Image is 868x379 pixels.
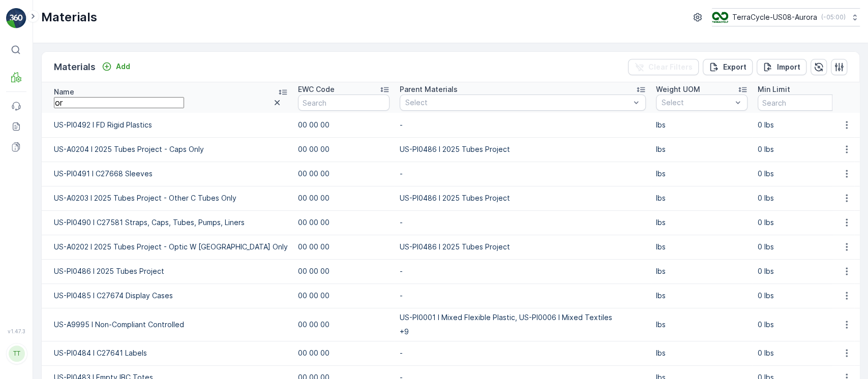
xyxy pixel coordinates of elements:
[758,120,849,130] p: 0 lbs
[32,346,91,371] p: [EMAIL_ADDRESS][PERSON_NAME][DOMAIN_NAME]
[712,8,860,26] button: TerraCycle-US08-Aurora(-05:00)
[651,308,753,341] td: lbs
[293,341,395,365] td: 00 00 00
[298,84,335,94] p: EWC Code
[758,217,849,228] p: 0 lbs
[758,320,849,330] p: 0 lbs
[651,162,753,186] td: lbs
[400,327,409,336] span: +9
[758,291,849,301] p: 0 lbs
[648,62,693,72] p: Clear Filters
[400,217,646,228] p: -
[651,283,753,308] td: lbs
[651,137,753,162] td: lbs
[662,98,732,108] p: Select
[651,235,753,259] td: lbs
[98,60,134,73] button: Add
[723,62,746,72] p: Export
[400,84,458,94] p: Parent Materials
[651,341,753,365] td: lbs
[6,328,26,334] span: v 1.47.3
[298,94,390,111] input: Search
[293,186,395,210] td: 00 00 00
[651,186,753,210] td: lbs
[628,59,699,75] button: Clear Filters
[54,97,184,108] input: Search
[400,169,646,179] p: -
[400,191,646,205] p: US-PI0486 I 2025 Tubes Project
[821,13,846,21] p: ( -05:00 )
[41,9,97,25] p: Materials
[400,291,646,301] p: -
[293,162,395,186] td: 00 00 00
[54,60,96,74] p: Materials
[42,186,293,210] td: US-A0203 I 2025 Tubes Project - Other C Tubes Only
[651,210,753,235] td: lbs
[400,120,646,130] p: -
[42,137,293,162] td: US-A0204 I 2025 Tubes Project - Caps Only
[656,84,700,94] p: Weight UOM
[116,61,130,72] p: Add
[42,341,293,365] td: US-PI0484 I C27641 Labels
[293,210,395,235] td: 00 00 00
[758,144,849,154] p: 0 lbs
[6,336,26,371] button: TT
[42,235,293,259] td: US-A0202 I 2025 Tubes Project - Optic W [GEOGRAPHIC_DATA] Only
[42,113,293,137] td: US-PI0492 I FD Rigid Plastics
[42,259,293,283] td: US-PI0486 I 2025 Tubes Project
[405,98,630,108] p: Select
[400,240,646,254] p: US-PI0486 I 2025 Tubes Project
[293,283,395,308] td: 00 00 00
[23,46,34,54] p: ⌘B
[712,12,728,23] img: image_ci7OI47.png
[758,348,849,358] p: 0 lbs
[758,193,849,203] p: 0 lbs
[54,87,74,97] p: Name
[651,113,753,137] td: lbs
[293,113,395,137] td: 00 00 00
[293,137,395,162] td: 00 00 00
[400,310,646,325] p: US-PI0001 I Mixed Flexible Plastic, US-PI0006 I Mixed Textiles
[9,345,25,362] div: TT
[400,266,646,276] p: -
[42,283,293,308] td: US-PI0485 I C27674 Display Cases
[293,259,395,283] td: 00 00 00
[32,336,91,346] p: [DOMAIN_NAME]
[293,308,395,341] td: 00 00 00
[703,59,753,75] button: Export
[42,162,293,186] td: US-PI0491 I C27668 Sleeves
[400,142,646,156] p: US-PI0486 I 2025 Tubes Project
[42,210,293,235] td: US-PI0490 I C27581 Straps, Caps, Tubes, Pumps, Liners
[758,84,790,94] p: Min Limit
[651,259,753,283] td: lbs
[758,169,849,179] p: 0 lbs
[42,308,293,341] td: US-A9995 I Non-Compliant Controlled
[732,12,817,22] p: TerraCycle-US08-Aurora
[777,62,800,72] p: Import
[758,242,849,252] p: 0 lbs
[293,235,395,259] td: 00 00 00
[757,59,806,75] button: Import
[758,94,849,111] input: Search
[6,8,26,28] img: logo
[400,348,646,358] p: -
[758,266,849,276] p: 0 lbs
